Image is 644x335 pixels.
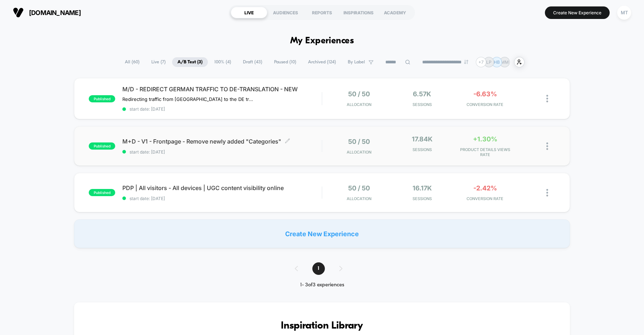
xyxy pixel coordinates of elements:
[304,7,340,18] div: REPORTS
[501,59,509,65] p: MM
[412,135,433,143] span: 17.84k
[172,57,208,67] span: A/B Test ( 3 )
[89,142,115,150] span: published
[122,149,322,155] span: start date: [DATE]
[473,184,497,192] span: -2.42%
[546,95,548,102] img: close
[74,219,570,248] div: Create New Experience
[347,150,371,155] span: Allocation
[122,184,322,191] span: PDP | All visitors - All devices | UGC content visibility online
[122,196,322,201] span: start date: [DATE]
[122,106,322,112] span: start date: [DATE]
[269,57,302,67] span: Paused ( 10 )
[231,7,267,18] div: LIVE
[545,6,610,19] button: Create New Experience
[89,95,115,102] span: published
[486,59,492,65] p: LP
[473,135,497,143] span: +1.30%
[455,196,515,201] span: CONVERSION RATE
[455,102,515,107] span: CONVERSION RATE
[267,7,304,18] div: AUDIENCES
[546,189,548,196] img: close
[340,7,377,18] div: INSPIRATIONS
[11,7,83,18] button: [DOMAIN_NAME]
[413,90,431,98] span: 6.57k
[13,7,24,18] img: Visually logo
[288,282,357,288] div: 1 - 3 of 3 experiences
[348,184,370,192] span: 50 / 50
[615,5,633,20] button: MT
[476,57,486,67] div: + 7
[122,138,322,145] span: M+D - V1 - Frontpage - Remove newly added "Categories"
[146,57,171,67] span: Live ( 7 )
[122,86,322,93] span: M/D - REDIRECT GERMAN TRAFFIC TO DE-TRANSLATION - NEW
[413,184,432,192] span: 16.17k
[347,196,371,201] span: Allocation
[119,57,145,67] span: All ( 60 )
[122,96,255,102] span: Redirecting traffic from [GEOGRAPHIC_DATA] to the DE translation of the website.
[96,320,548,332] h3: Inspiration Library
[473,90,497,98] span: -6.63%
[455,147,515,157] span: PRODUCT DETAILS VIEWS RATE
[348,138,370,145] span: 50 / 50
[303,57,341,67] span: Archived ( 124 )
[392,196,452,201] span: Sessions
[464,60,468,64] img: end
[312,262,325,275] span: 1
[29,9,81,16] span: [DOMAIN_NAME]
[392,147,452,152] span: Sessions
[89,189,115,196] span: published
[348,90,370,98] span: 50 / 50
[209,57,236,67] span: 100% ( 4 )
[238,57,268,67] span: Draft ( 43 )
[494,59,500,65] p: HB
[290,36,354,46] h1: My Experiences
[617,6,631,20] div: MT
[392,102,452,107] span: Sessions
[347,102,371,107] span: Allocation
[348,59,365,65] span: By Label
[546,142,548,150] img: close
[377,7,413,18] div: ACADEMY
